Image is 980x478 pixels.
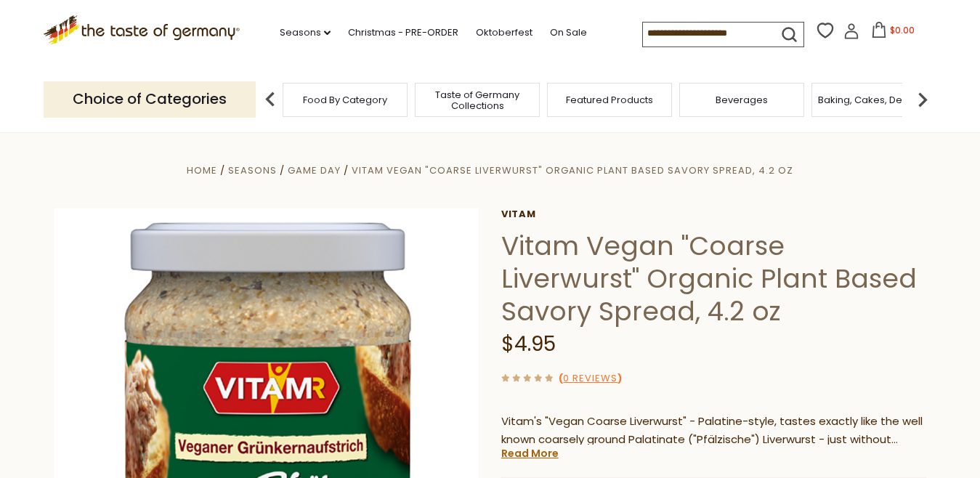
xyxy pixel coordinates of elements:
[419,89,535,111] a: Taste of Germany Collections
[501,446,559,461] a: Read More
[716,94,768,105] a: Beverages
[44,81,256,117] p: Choice of Categories
[501,230,926,328] h1: Vitam Vegan "Coarse Liverwurst" Organic Plant Based Savory Spread, 4.2 oz
[256,85,285,114] img: previous arrow
[550,25,587,41] a: On Sale
[862,22,924,44] button: $0.00
[563,371,617,386] a: 0 Reviews
[818,94,931,105] a: Baking, Cakes, Desserts
[501,413,926,449] p: Vitam's "Vegan Coarse Liverwurst" - Palatine-style, tastes exactly like the well known coarsely g...
[501,330,556,358] span: $4.95
[303,94,387,105] a: Food By Category
[352,163,793,177] a: Vitam Vegan "Coarse Liverwurst" Organic Plant Based Savory Spread, 4.2 oz
[476,25,532,41] a: Oktoberfest
[566,94,653,105] a: Featured Products
[187,163,217,177] a: Home
[228,163,277,177] a: Seasons
[559,371,622,385] span: ( )
[288,163,341,177] a: Game Day
[280,25,331,41] a: Seasons
[890,24,915,36] span: $0.00
[501,208,926,220] a: Vitam
[908,85,937,114] img: next arrow
[348,25,458,41] a: Christmas - PRE-ORDER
